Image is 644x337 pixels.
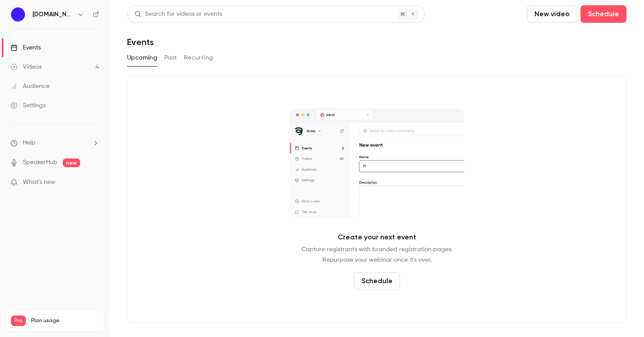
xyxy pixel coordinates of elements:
[11,43,41,52] div: Events
[11,316,26,326] span: Pro
[11,82,50,91] div: Audience
[23,178,56,187] span: What's new
[11,138,99,147] li: help-dropdown-opener
[338,232,416,242] p: Create your next event
[127,37,154,47] h1: Events
[527,5,577,23] button: New video
[301,244,453,265] p: Capture registrants with branded registration pages. Repurpose your webinar once it's over.
[63,158,80,167] span: new
[354,272,400,290] button: Schedule
[11,101,46,110] div: Settings
[580,5,626,23] button: Schedule
[23,158,57,167] a: SpeakerHub
[184,51,213,65] button: Recurring
[164,51,177,65] button: Past
[134,10,222,19] div: Search for videos or events
[23,138,35,147] span: Help
[11,7,25,21] img: IMG.LY
[11,63,42,71] div: Videos
[127,51,157,65] button: Upcoming
[31,317,99,324] span: Plan usage
[32,10,74,19] h6: [DOMAIN_NAME]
